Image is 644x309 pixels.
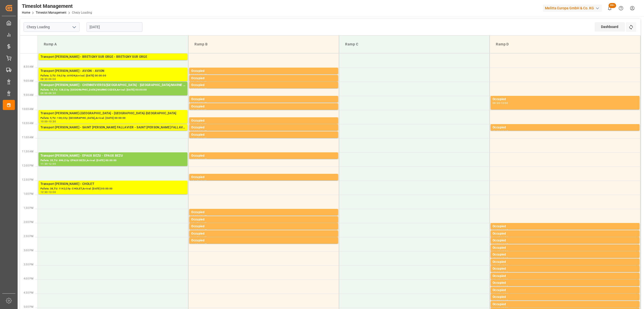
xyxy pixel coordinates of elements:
div: 16:15 [501,286,508,288]
input: DD-MM-YYYY [87,22,142,32]
div: 15:30 [493,271,500,274]
div: 15:15 [493,265,500,267]
span: 3:00 PM [24,249,33,252]
div: 14:15 [191,236,198,239]
div: 14:15 [493,236,500,239]
div: Ramp B [192,40,335,49]
div: 14:00 [493,229,500,231]
div: Occupied [191,125,336,130]
button: Melitta Europa GmbH & Co. KG [543,3,604,13]
div: 12:30 [41,191,48,193]
span: 3:30 PM [24,263,33,266]
div: Occupied [493,252,637,257]
div: 13:45 [191,222,198,224]
div: 09:30 [493,102,500,104]
div: - [48,120,49,123]
div: Occupied [191,175,336,180]
div: 09:45 [199,102,207,104]
div: Occupied [493,125,637,130]
div: - [500,229,501,231]
div: Transport [PERSON_NAME] - CHOLET [41,182,185,187]
div: - [48,78,49,80]
div: Occupied [191,224,336,229]
div: Occupied [493,238,637,243]
div: 10:15 [191,123,198,126]
div: Transport [PERSON_NAME] - AVION - AVION [41,69,185,74]
div: Transport [PERSON_NAME] - BRETIGNY SUR ORGE - BRETIGNY SUR ORGE [41,54,185,60]
div: 16:00 [501,279,508,281]
div: 09:30 [191,102,198,104]
div: - [198,215,199,217]
div: 16:30 [493,300,500,302]
div: Occupied [493,97,637,102]
div: Occupied [493,231,637,236]
span: 11:00 AM [22,136,33,139]
div: Occupied [493,280,637,286]
span: 9:00 AM [24,79,33,82]
div: Transport [PERSON_NAME]-[GEOGRAPHIC_DATA] - [GEOGRAPHIC_DATA]-[GEOGRAPHIC_DATA] [41,111,185,116]
div: Occupied [191,118,336,123]
div: 10:00 [41,120,48,123]
div: Occupied [191,104,336,109]
div: Occupied [191,231,336,236]
span: 12:00 PM [22,164,33,167]
span: 1:30 PM [24,207,33,209]
span: 12:30 PM [22,178,33,181]
div: - [500,130,501,132]
div: Transport [PERSON_NAME] - EPAUX BEZU - EPAUX BEZU [41,153,185,158]
div: - [500,286,501,288]
div: 09:00 [199,81,207,83]
div: Occupied [191,97,336,102]
div: 14:30 [501,236,508,239]
div: - [500,300,501,302]
div: - [500,257,501,260]
div: 15:00 [493,257,500,260]
div: Occupied [493,224,637,229]
div: Ramp C [343,40,486,49]
div: - [500,265,501,267]
span: 10:30 AM [22,122,33,125]
button: open menu [70,23,78,31]
div: 14:30 [199,236,207,239]
div: 09:00 [41,92,48,94]
div: 11:30 [191,158,198,161]
div: - [500,271,501,274]
div: 14:30 [493,243,500,245]
div: 10:30 [49,120,56,123]
div: - [500,243,501,245]
div: 12:15 [191,180,198,182]
div: - [500,236,501,239]
div: Occupied [191,132,336,137]
div: - [48,92,49,94]
div: Dashboard [595,22,625,32]
a: Timeslot Management [36,11,66,14]
div: Pallets: 35,TU: 696,City: EPAUX BEZU,Arrival: [DATE] 00:00:00 [41,158,185,163]
div: - [198,229,199,231]
div: - [500,102,501,104]
div: 08:30 [41,78,48,80]
div: Occupied [191,210,336,215]
div: 10:45 [199,130,207,132]
div: - [500,250,501,253]
button: Help Center [615,3,627,14]
button: show 100 new notifications [604,3,615,14]
div: 14:45 [199,243,207,245]
div: 15:15 [501,257,508,260]
div: 09:15 [199,88,207,90]
div: 16:00 [493,286,500,288]
span: 8:30 AM [24,65,33,68]
a: Home [22,11,30,14]
div: 12:30 [199,180,207,182]
span: 4:00 PM [24,277,33,280]
div: Pallets: 2,TU: ,City: [GEOGRAPHIC_DATA],Arrival: [DATE] 00:00:00 [41,60,185,64]
div: 13:00 [49,191,56,193]
div: Ramp A [42,40,184,49]
div: 14:00 [199,222,207,224]
div: 09:45 [191,109,198,111]
span: 2:00 PM [24,221,33,223]
div: - [198,88,199,90]
div: Occupied [493,266,637,271]
div: 08:45 [191,81,198,83]
div: 15:45 [501,271,508,274]
div: 16:30 [501,293,508,295]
